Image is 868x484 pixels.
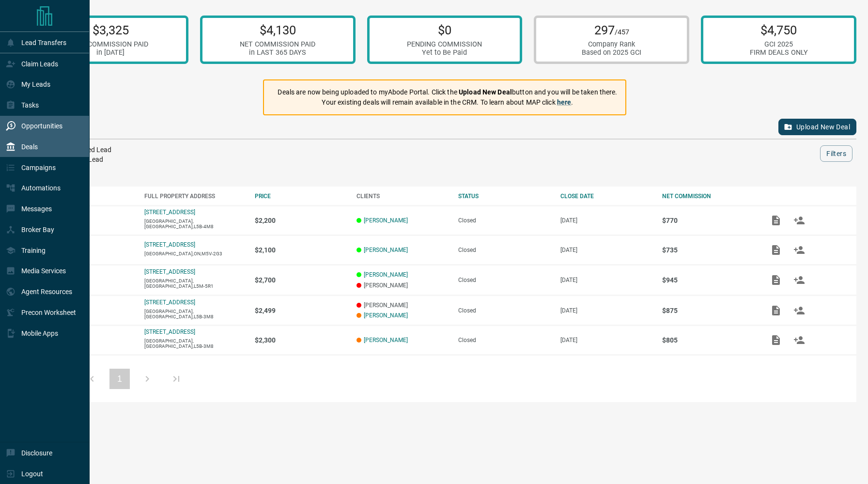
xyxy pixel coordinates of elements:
div: GCI 2025 [750,40,808,48]
div: Closed [458,277,550,283]
p: $805 [662,336,754,344]
span: Match Clients [788,276,811,283]
div: in [DATE] [73,48,148,57]
div: Closed [458,307,550,314]
span: Add / View Documents [764,217,788,223]
p: $735 [662,246,754,254]
p: [PERSON_NAME] [356,302,449,309]
div: PENDING COMMISSION [407,40,482,48]
div: in LAST 365 DAYS [240,48,315,57]
p: [GEOGRAPHIC_DATA],[GEOGRAPHIC_DATA],L5B-4M8 [144,219,245,229]
div: CLOSE DATE [560,193,652,200]
p: [GEOGRAPHIC_DATA],[GEOGRAPHIC_DATA],L5B-3M8 [144,338,245,349]
p: 297 [582,23,641,37]
a: [PERSON_NAME] [364,312,408,319]
span: Match Clients [788,307,811,313]
div: STATUS [458,193,550,200]
p: $875 [662,307,754,314]
a: [PERSON_NAME] [364,271,408,278]
a: [PERSON_NAME] [364,337,408,343]
a: [PERSON_NAME] [364,247,408,253]
p: $0 [407,23,482,37]
span: Add / View Documents [764,246,788,253]
div: NET COMMISSION PAID [73,40,148,48]
span: Add / View Documents [764,307,788,313]
a: [STREET_ADDRESS] [144,241,195,248]
p: [DATE] [560,337,652,343]
p: $2,300 [255,336,347,344]
span: /457 [615,28,629,36]
p: [DATE] [560,277,652,283]
p: [PERSON_NAME] [356,282,449,289]
span: Add / View Documents [764,276,788,283]
p: $2,700 [255,276,347,284]
p: [GEOGRAPHIC_DATA],ON,M5V-2G3 [144,251,245,256]
strong: Upload New Deal [459,88,512,96]
div: CLIENTS [356,193,449,200]
p: Deals are now being uploaded to myAbode Portal. Click the button and you will be taken there. [278,87,617,97]
p: [DATE] [560,247,652,253]
span: Match Clients [788,337,811,343]
div: Closed [458,337,550,343]
p: [GEOGRAPHIC_DATA],[GEOGRAPHIC_DATA],L5B-3M8 [144,309,245,319]
a: [STREET_ADDRESS] [144,299,195,306]
p: $2,200 [255,217,347,224]
a: here [557,98,572,106]
div: Based on 2025 GCI [582,48,641,57]
p: $4,750 [750,23,808,37]
button: Upload New Deal [778,119,856,135]
span: Add / View Documents [764,337,788,343]
p: $3,325 [73,23,148,37]
a: [STREET_ADDRESS] [144,328,195,335]
div: NET COMMISSION PAID [240,40,315,48]
button: 1 [109,369,130,389]
div: Company Rank [582,40,641,48]
div: PRICE [255,193,347,200]
p: $945 [662,276,754,284]
p: [GEOGRAPHIC_DATA],[GEOGRAPHIC_DATA],L5M-5R1 [144,278,245,289]
div: FIRM DEALS ONLY [750,48,808,57]
p: [DATE] [560,307,652,314]
p: $2,100 [255,246,347,254]
p: $4,130 [240,23,315,37]
span: Match Clients [788,246,811,253]
button: Filters [820,145,852,162]
p: Your existing deals will remain available in the CRM. To learn about MAP click . [278,97,617,108]
span: Match Clients [788,217,811,223]
div: FULL PROPERTY ADDRESS [144,193,245,200]
a: [PERSON_NAME] [364,217,408,224]
p: [DATE] [560,217,652,224]
div: Yet to Be Paid [407,48,482,57]
a: [STREET_ADDRESS] [144,268,195,275]
div: Closed [458,247,550,253]
div: NET COMMISSION [662,193,754,200]
p: $770 [662,217,754,224]
a: [STREET_ADDRESS] [144,209,195,216]
p: $2,499 [255,307,347,314]
div: Closed [458,217,550,224]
